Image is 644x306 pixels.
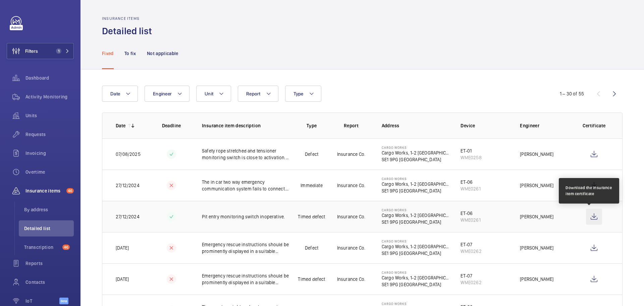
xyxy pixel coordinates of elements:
div: WME0261 [461,185,480,192]
span: By address [24,206,74,213]
p: Emergency rescue instructions should be prominently displayed in a suitable location [202,272,292,286]
div: WME0262 [461,279,481,286]
span: 1 [56,48,61,54]
span: Activity Monitoring [25,93,74,100]
div: Download the insurance item certificate [566,185,612,197]
div: ET-07 [461,272,481,279]
p: Not applicable [147,50,178,57]
p: Engineer [520,122,569,129]
div: WME0258 [461,154,481,161]
span: Requests [25,131,74,138]
p: SE1 9PG [GEOGRAPHIC_DATA] [382,281,450,288]
p: Safety rope stretched and tensioner monitoring switch is close to activation. We recommend to sui... [202,147,292,161]
p: Insurance Co. [337,276,365,282]
p: Type [297,122,327,129]
p: Fixed [102,50,114,57]
p: Insurance Co. [337,182,365,189]
span: Invoicing [25,150,74,157]
p: The in car two way emergency communication system fails to connect. This should be returned to fu... [202,179,292,192]
button: Date [102,86,138,102]
div: WME0262 [461,248,481,255]
div: ET-07 [461,241,481,248]
p: Cargo Works [382,239,450,243]
div: WME0261 [461,217,480,223]
button: Type [285,86,321,102]
p: Cargo Works, 1-2 [GEOGRAPHIC_DATA], [382,243,450,250]
p: Report [336,122,366,129]
p: [PERSON_NAME] [520,213,553,220]
p: [DATE] [116,276,129,282]
p: SE1 9PG [GEOGRAPHIC_DATA] [382,219,450,225]
span: Detailed list [24,225,74,232]
p: Date [116,122,125,129]
span: Type [293,91,304,96]
p: SE1 9PG [GEOGRAPHIC_DATA] [382,187,450,194]
p: Cargo Works, 1-2 [GEOGRAPHIC_DATA], [382,181,450,187]
p: [PERSON_NAME] [520,245,553,251]
span: Insurance items [25,187,64,194]
span: 46 [62,245,70,250]
p: Emergency rescue instructions should be prominently displayed in a suitable location [202,241,292,255]
span: Overtime [25,169,74,175]
p: Timed defect [298,276,325,282]
p: Certificate [579,122,609,129]
span: Engineer [153,91,172,96]
span: Reports [25,260,74,267]
p: 27/12/2024 [116,182,140,189]
p: Immediate [301,182,323,189]
p: [PERSON_NAME] [520,182,553,189]
span: Transcription [24,244,60,251]
p: Cargo Works [382,145,450,149]
p: [PERSON_NAME] [520,276,553,282]
p: Cargo Works [382,177,450,181]
div: ET-06 [461,210,480,217]
span: Unit [205,91,213,96]
button: Filters1 [7,43,74,59]
p: Timed defect [298,213,325,220]
p: SE1 9PG [GEOGRAPHIC_DATA] [382,156,450,163]
p: Pit entry monitoring switch inoperative. [202,213,292,220]
div: ET-06 [461,179,480,185]
span: Report [246,91,261,96]
button: Report [238,86,278,102]
span: Filters [25,48,38,54]
button: Engineer [145,86,190,102]
p: Cargo Works [382,208,450,212]
p: Cargo Works, 1-2 [GEOGRAPHIC_DATA], [382,212,450,219]
span: Beta [59,298,68,304]
span: IoT [25,298,59,304]
p: Deadline [156,122,186,129]
p: Insurance Co. [337,213,365,220]
p: 07/08/2025 [116,151,141,158]
p: Device [461,122,509,129]
h1: Detailed list [102,25,156,37]
div: ET-01 [461,147,481,154]
p: [DATE] [116,245,129,251]
p: Defect [305,151,318,158]
p: [PERSON_NAME] [520,151,553,158]
p: SE1 9PG [GEOGRAPHIC_DATA] [382,250,450,257]
p: Insurance Co. [337,245,365,251]
span: Dashboard [25,75,74,81]
p: Address [382,122,450,129]
p: Cargo Works, 1-2 [GEOGRAPHIC_DATA], [382,149,450,156]
p: Insurance Co. [337,151,365,158]
p: Insurance item description [202,122,292,129]
span: Contacts [25,279,74,286]
div: 1 – 30 of 55 [560,90,584,97]
span: Units [25,112,74,119]
p: To fix [124,50,136,57]
p: Cargo Works [382,270,450,274]
h2: Insurance items [102,16,156,21]
p: Cargo Works [382,302,450,306]
span: 46 [66,188,74,193]
p: Defect [305,245,318,251]
button: Unit [196,86,231,102]
span: Date [110,91,120,96]
p: Cargo Works, 1-2 [GEOGRAPHIC_DATA], [382,274,450,281]
p: 27/12/2024 [116,213,140,220]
